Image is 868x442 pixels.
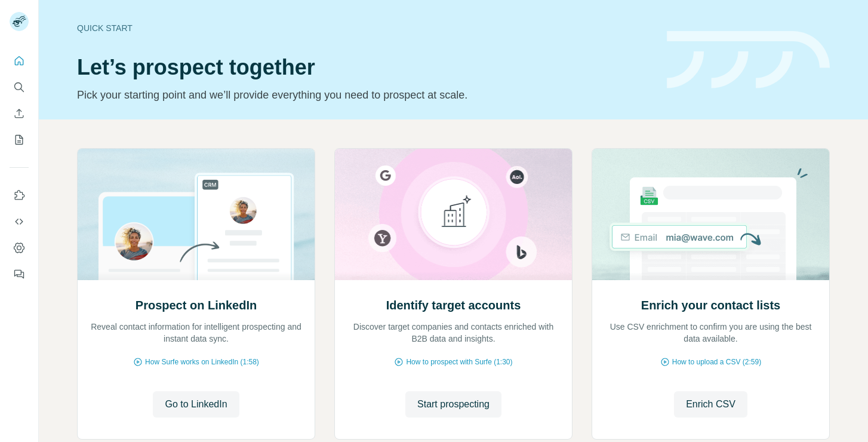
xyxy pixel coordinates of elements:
h2: Prospect on LinkedIn [136,297,257,314]
button: Start prospecting [405,391,501,418]
button: Enrich CSV [10,103,29,124]
span: Start prospecting [417,397,490,412]
h2: Identify target accounts [386,297,521,314]
div: Quick start [77,22,652,34]
button: Enrich CSV [674,391,747,418]
span: Enrich CSV [686,397,735,412]
h1: Let’s prospect together [77,56,652,79]
span: How to upload a CSV (2:59) [672,357,761,367]
button: Use Surfe on LinkedIn [10,185,29,206]
button: Quick start [10,50,29,72]
h2: Enrich your contact lists [641,297,780,314]
img: Enrich your contact lists [592,149,830,280]
p: Pick your starting point and we’ll provide everything you need to prospect at scale. [77,87,652,103]
img: banner [667,31,830,89]
button: Dashboard [10,237,29,259]
p: Reveal contact information for intelligent prospecting and instant data sync. [90,321,303,345]
button: Use Surfe API [10,211,29,232]
img: Prospect on LinkedIn [77,149,315,280]
button: Go to LinkedIn [153,391,239,418]
button: My lists [10,129,29,151]
span: How to prospect with Surfe (1:30) [406,357,512,367]
button: Feedback [10,263,29,285]
button: Search [10,76,29,98]
img: Identify target accounts [334,149,572,280]
span: How Surfe works on LinkedIn (1:58) [145,357,259,367]
p: Discover target companies and contacts enriched with B2B data and insights. [347,321,560,345]
span: Go to LinkedIn [165,397,227,412]
p: Use CSV enrichment to confirm you are using the best data available. [604,321,817,345]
